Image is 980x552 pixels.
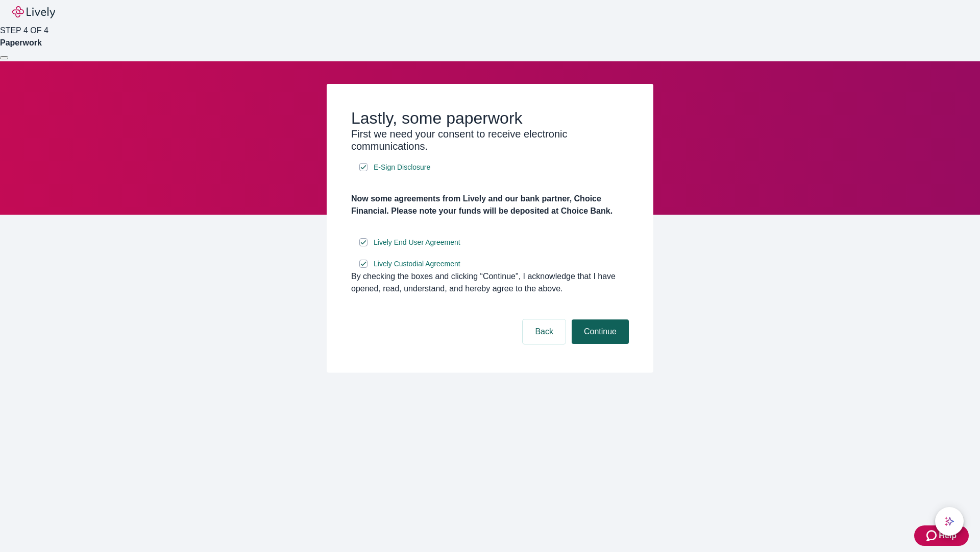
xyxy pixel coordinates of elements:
[926,530,939,542] svg: Zendesk support icon
[372,258,462,270] a: e-sign disclosure document
[372,161,432,174] a: e-sign disclosure document
[351,193,629,217] h4: Now some agreements from Lively and our bank partner, Choice Financial. Please note your funds wi...
[523,319,566,344] button: Back
[351,108,629,128] h2: Lastly, some paperwork
[372,236,462,249] a: e-sign disclosure document
[374,162,430,173] span: E-Sign Disclosure
[374,259,460,269] span: Lively Custodial Agreement
[935,507,964,536] button: chat
[572,319,629,344] button: Continue
[351,128,629,152] h3: First we need your consent to receive electronic communications.
[944,516,954,526] svg: Lively AI Assistant
[12,6,55,18] img: Lively
[939,530,957,542] span: Help
[351,270,629,295] div: By checking the boxes and clicking “Continue", I acknowledge that I have opened, read, understand...
[374,237,460,248] span: Lively End User Agreement
[914,525,969,546] button: Zendesk support iconHelp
